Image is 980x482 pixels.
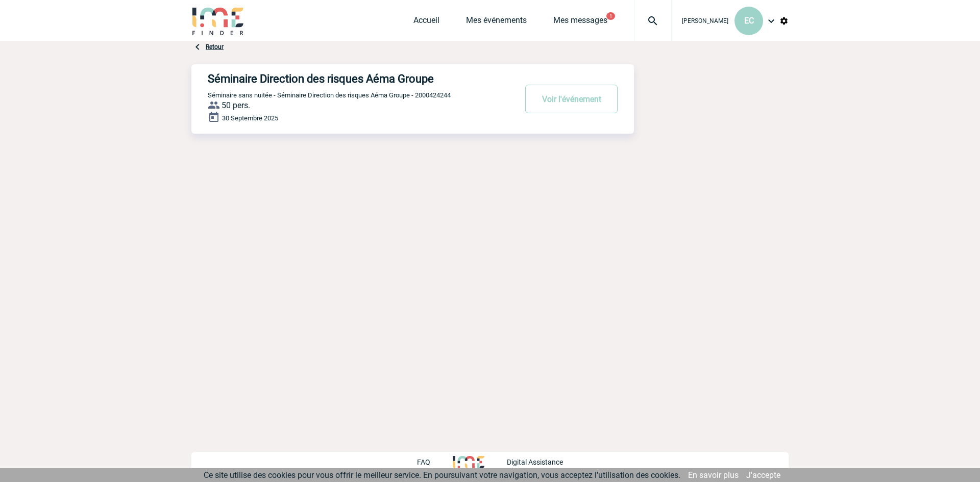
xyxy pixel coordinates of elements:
a: Accueil [413,15,439,30]
a: J'accepte [746,470,780,480]
a: Mes événements [466,15,527,30]
a: Mes messages [553,15,607,30]
img: IME-Finder [191,6,244,35]
h4: Séminaire Direction des risques Aéma Groupe [208,72,486,85]
p: FAQ [417,458,430,466]
p: Digital Assistance [507,458,563,466]
a: FAQ [417,456,453,466]
span: [PERSON_NAME] [682,17,728,24]
span: EC [744,16,754,26]
button: 1 [606,12,615,20]
a: En savoir plus [688,470,739,480]
a: Retour [206,43,224,50]
span: Séminaire sans nuitée - Séminaire Direction des risques Aéma Groupe - 2000424244 [208,91,451,99]
img: http://www.idealmeetingsevents.fr/ [453,456,484,468]
button: Voir l'événement [525,85,618,113]
span: 50 pers. [222,100,250,110]
span: 30 Septembre 2025 [222,114,278,122]
span: Ce site utilise des cookies pour vous offrir le meilleur service. En poursuivant votre navigation... [204,470,680,480]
